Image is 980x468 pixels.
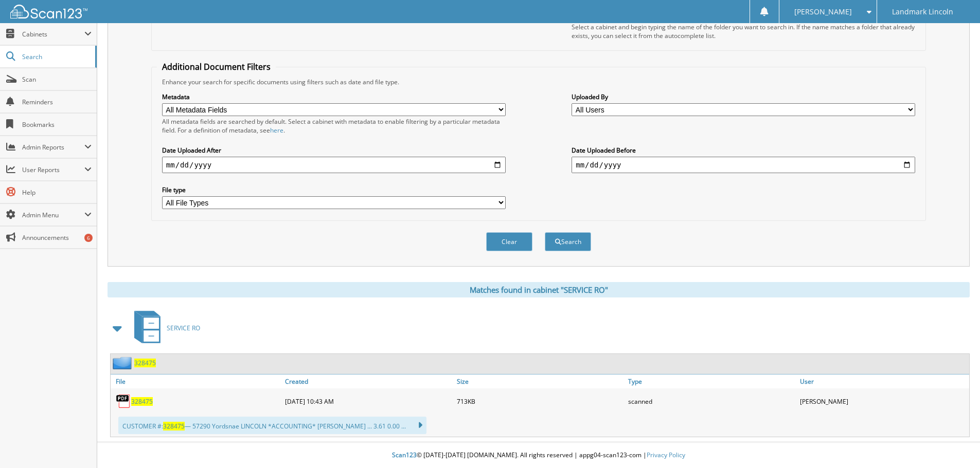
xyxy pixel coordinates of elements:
[22,188,92,197] span: Help
[128,308,200,348] a: SERVICE RO
[167,324,200,332] span: SERVICE RO
[157,61,276,72] legend: Additional Document Filters
[116,394,131,409] img: PDF.png
[647,451,685,459] a: Privacy Policy
[892,9,953,15] span: Landmark Lincoln
[929,419,980,468] iframe: Chat Widget
[626,391,797,411] div: scanned
[486,232,532,251] button: Clear
[572,92,915,101] label: Uploaded By
[626,375,797,388] a: Type
[270,126,283,135] a: here
[572,23,915,40] div: Select a cabinet and begin typing the name of the folder you want to search in. If the name match...
[157,78,920,86] div: Enhance your search for specific documents using filters such as date and file type.
[22,120,92,129] span: Bookmarks
[118,417,426,434] div: CUSTOMER #: — 57290 Yordsnae LINCOLN *ACCOUNTING* [PERSON_NAME] ... 3.61 0.00 ...
[22,143,84,152] span: Admin Reports
[22,52,90,61] span: Search
[97,443,980,468] div: © [DATE]-[DATE] [DOMAIN_NAME]. All rights reserved | appg04-scan123-com |
[22,98,92,106] span: Reminders
[454,375,626,388] a: Size
[22,165,84,174] span: User Reports
[113,357,134,369] img: folder2.png
[282,375,454,388] a: Created
[163,422,185,430] span: 328475
[10,5,87,18] img: scan123-logo-white.svg
[454,391,626,411] div: 713KB
[162,157,506,173] input: start
[84,234,93,242] div: 6
[22,30,84,39] span: Cabinets
[545,232,591,251] button: Search
[162,92,506,101] label: Metadata
[794,9,852,15] span: [PERSON_NAME]
[162,117,506,135] div: All metadata fields are searched by default. Select a cabinet with metadata to enable filtering b...
[131,397,153,406] a: 328475
[134,359,156,367] a: 328475
[392,451,417,459] span: Scan123
[162,146,506,155] label: Date Uploaded After
[111,375,282,388] a: File
[282,391,454,411] div: [DATE] 10:43 AM
[22,211,84,219] span: Admin Menu
[22,75,92,84] span: Scan
[22,233,92,242] span: Announcements
[797,375,969,388] a: User
[572,146,915,155] label: Date Uploaded Before
[797,391,969,411] div: [PERSON_NAME]
[108,282,970,297] div: Matches found in cabinet "SERVICE RO"
[162,185,506,194] label: File type
[572,157,915,173] input: end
